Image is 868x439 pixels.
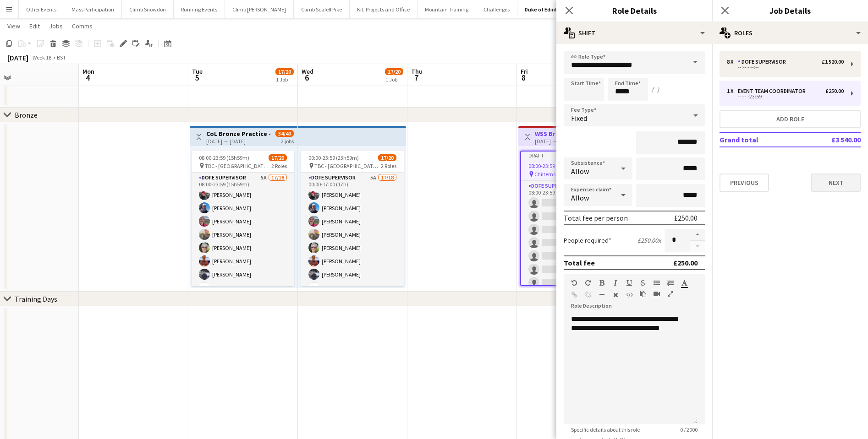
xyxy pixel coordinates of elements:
button: Ordered List [667,279,674,287]
div: Total fee [564,258,595,267]
span: 08:00-23:59 (15h59m) [528,163,579,169]
button: Horizontal Line [599,291,605,298]
button: Redo [585,279,591,287]
div: 8 x [727,59,738,65]
span: 0 / 2000 [673,426,705,433]
div: 1 Job [276,76,293,83]
span: TBC - [GEOGRAPHIC_DATA]/[GEOGRAPHIC_DATA] area [314,163,381,169]
span: Fri [521,67,528,76]
app-job-card: 00:00-23:59 (23h59m)17/20 TBC - [GEOGRAPHIC_DATA]/[GEOGRAPHIC_DATA] area2 RolesDofE Supervisor5A1... [301,151,404,286]
div: Training Days [15,294,57,304]
div: BST [57,54,66,61]
button: Mass Participation [64,0,122,18]
button: Next [811,173,861,192]
button: Climb Scafell Pike [294,0,350,18]
span: Edit [29,22,40,30]
div: Total fee per person [564,213,628,222]
span: 17/20 [269,154,287,161]
app-job-card: Draft08:00-23:59 (15h59m)0/9 Chilterns2 RolesDofE Supervisor0/808:00-23:59 (15h59m) [520,151,623,286]
span: 17/20 [275,68,294,75]
a: View [4,20,24,32]
button: Fullscreen [667,290,674,298]
span: Chilterns [534,171,555,178]
div: [DATE] → [DATE] [206,138,271,145]
span: 4 [81,72,94,83]
div: £1 520.00 [822,59,844,65]
button: Text Color [681,279,687,287]
div: £250.00 x [637,236,661,244]
span: 08:00-23:59 (15h59m) [199,154,249,161]
button: Paste as plain text [640,290,646,298]
span: 2 Roles [271,163,287,169]
button: HTML Code [626,291,632,298]
span: Allow [571,167,589,176]
span: 34/40 [275,130,294,137]
div: (--) [652,85,659,93]
span: Specific details about this role [564,426,647,433]
button: Running Events [174,0,225,18]
button: Clear Formatting [612,291,619,298]
div: Roles [712,22,868,44]
div: £250.00 [825,88,844,94]
div: £250.00 [673,258,698,267]
div: --:-- -23:59 [727,94,844,99]
button: Undo [571,279,577,287]
h3: Role Details [556,5,712,16]
button: Bold [599,279,605,287]
h3: CoL Bronze Practice - [206,130,271,138]
a: Comms [68,20,96,32]
button: Climb [PERSON_NAME] [225,0,294,18]
span: Comms [72,22,93,30]
button: Kit, Projects and Office [350,0,418,18]
button: Italic [612,279,619,287]
span: 17/20 [385,68,403,75]
span: Tue [192,67,203,76]
div: 1 Job [385,76,403,83]
div: Shift [556,22,712,44]
span: Jobs [49,22,63,30]
td: £3 540.00 [803,132,861,147]
button: Underline [626,279,632,287]
a: Edit [26,20,44,32]
div: £250.00 [674,213,698,222]
td: Grand total [720,132,803,147]
div: 2 jobs [281,137,294,145]
button: Other Events [19,0,64,18]
a: Jobs [45,20,66,32]
button: Strikethrough [640,279,646,287]
span: Wed [302,67,313,76]
span: 00:00-23:59 (23h59m) [308,154,359,161]
span: 8 [519,72,528,83]
span: 6 [300,72,313,83]
button: Previous [720,173,769,192]
span: Mon [82,67,94,76]
span: 5 [191,72,203,83]
button: Add role [720,110,861,128]
button: Insert video [654,290,660,298]
button: Unordered List [654,279,660,287]
button: Mountain Training [418,0,476,18]
span: View [7,22,20,30]
span: 7 [410,72,423,83]
span: 2 Roles [381,163,396,169]
div: Draft [521,152,622,159]
button: Challenges [476,0,517,18]
app-card-role: DofE Supervisor5A17/1800:00-17:00 (17h)[PERSON_NAME][PERSON_NAME][PERSON_NAME][PERSON_NAME][PERSO... [301,173,404,429]
span: Week 18 [30,54,53,61]
app-card-role: DofE Supervisor5A17/1808:00-23:59 (15h59m)[PERSON_NAME][PERSON_NAME][PERSON_NAME][PERSON_NAME][PE... [192,173,294,429]
div: [DATE] [7,53,28,62]
span: Fixed [571,114,587,123]
span: TBC - [GEOGRAPHIC_DATA]/[GEOGRAPHIC_DATA] area [205,163,271,169]
span: Thu [411,67,423,76]
span: Allow [571,193,589,202]
button: Duke of Edinburgh [517,0,577,18]
div: 1 x [727,88,738,94]
div: DofE Supervisor [738,59,790,65]
h3: Job Details [712,5,868,16]
button: Increase [690,229,705,241]
div: Bronze [15,110,38,119]
app-job-card: 08:00-23:59 (15h59m)17/20 TBC - [GEOGRAPHIC_DATA]/[GEOGRAPHIC_DATA] area2 RolesDofE Supervisor5A1... [192,151,294,286]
